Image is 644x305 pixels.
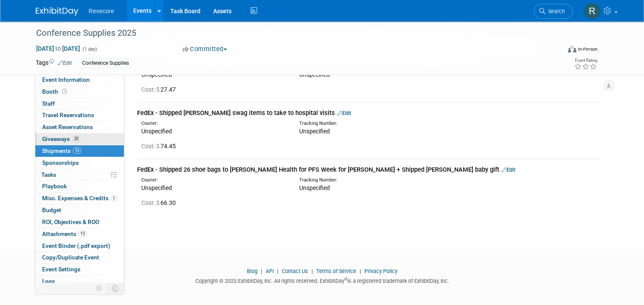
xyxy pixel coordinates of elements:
span: Unspecified [299,71,330,78]
div: Event Format [515,44,598,57]
span: 74.45 [141,143,179,150]
span: [DATE] [DATE] [36,45,80,52]
div: Conference Supplies 2025 [33,26,550,41]
a: Sponsorships [35,157,124,169]
a: Staff [35,98,124,109]
div: FedEx - Shipped 26 shoe bags to [PERSON_NAME] Health for PFS Week for [PERSON_NAME] + Shipped [PE... [137,165,602,174]
span: Booth [42,88,69,95]
img: Rachael Sires [584,3,600,19]
span: Event Information [42,76,90,83]
a: Misc. Expenses & Credits1 [35,193,124,204]
span: Tasks [41,171,56,178]
a: Search [534,4,573,19]
span: Logs [42,278,55,285]
span: Asset Reservations [42,124,93,130]
div: Unspecified [141,127,286,135]
img: Format-Inperson.png [568,46,576,52]
a: Copy/Duplicate Event [35,252,124,263]
a: Tasks [35,169,124,181]
span: 66.30 [141,199,179,206]
div: Event Rating [574,58,597,63]
span: Budget [42,207,61,213]
span: Misc. Expenses & Credits [42,195,117,201]
a: Travel Reservations [35,109,124,121]
a: Asset Reservations [35,121,124,133]
span: Search [545,8,565,14]
span: Cost: $ [141,86,160,93]
span: Unspecified [299,128,330,135]
span: Booth not reserved yet [60,88,69,95]
a: Event Settings [35,264,124,275]
td: Toggle Event Tabs [107,283,124,294]
td: Personalize Event Tab Strip [92,283,107,294]
div: Tracking Number: [299,177,484,184]
div: In-Person [578,46,598,52]
a: Shipments15 [35,145,124,157]
a: Logs [35,276,124,287]
span: | [309,268,315,274]
a: ROI, Objectives & ROO [35,216,124,228]
span: Unspecified [299,184,330,191]
span: ROI, Objectives & ROO [42,219,99,225]
span: 13 [78,230,87,237]
span: (1 day) [82,46,97,52]
td: Tags [36,58,72,68]
a: Giveaways20 [35,133,124,145]
span: Shipments [42,147,81,154]
a: Edit [58,60,72,66]
span: Giveaways [42,135,80,142]
div: Courier: [141,177,286,184]
span: Revecore [89,8,114,14]
span: Cost: $ [141,199,160,206]
a: Attachments13 [35,228,124,240]
img: ExhibitDay [36,7,78,16]
span: | [358,268,363,274]
span: 1 [111,195,117,201]
span: 27.47 [141,86,179,93]
a: Playbook [35,181,124,192]
div: Unspecified [141,184,286,192]
div: FedEx - Shipped [PERSON_NAME] swag items to take to hospital visits [137,109,602,118]
button: Committed [180,45,230,54]
a: API [266,268,274,274]
a: Blog [247,268,258,274]
a: Event Information [35,74,124,86]
a: Booth [35,86,124,98]
a: Edit [337,110,351,116]
a: Budget [35,204,124,216]
span: Playbook [42,183,67,190]
a: Contact Us [282,268,308,274]
span: Copy/Duplicate Event [42,254,99,261]
span: | [259,268,264,274]
span: Travel Reservations [42,112,94,118]
span: 15 [73,147,81,154]
a: Edit [501,167,515,173]
span: Attachments [42,230,87,237]
span: to [54,45,62,52]
a: Privacy Policy [364,268,398,274]
div: Tracking Number: [299,120,484,127]
div: Conference Supplies [80,59,132,68]
a: Event Binder (.pdf export) [35,240,124,252]
span: Event Binder (.pdf export) [42,242,110,249]
span: | [275,268,280,274]
span: Cost: $ [141,143,160,150]
span: Event Settings [42,266,80,273]
div: Courier: [141,120,286,127]
span: Staff [42,100,55,107]
sup: ® [344,277,347,282]
a: Terms of Service [316,268,356,274]
span: 20 [72,135,80,142]
span: Sponsorships [42,159,79,166]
